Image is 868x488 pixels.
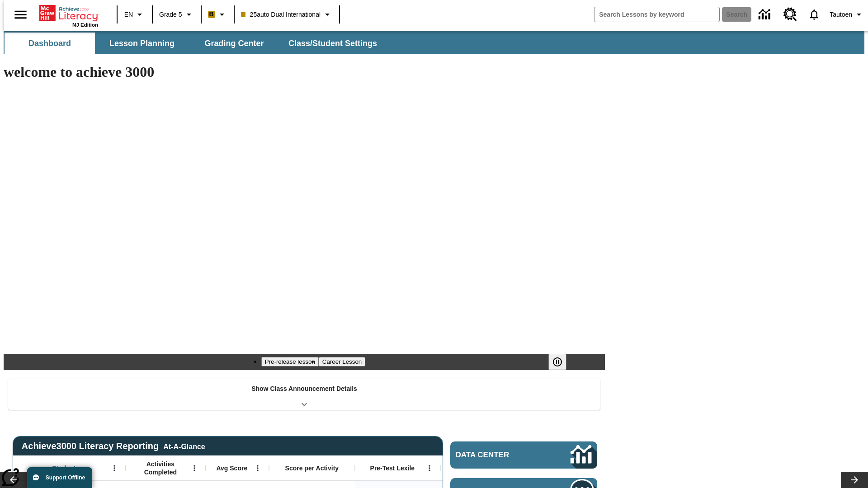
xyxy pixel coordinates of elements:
input: search field [594,7,719,22]
button: Open Menu [251,461,264,475]
span: Data Center [456,450,540,460]
button: Dashboard [5,33,95,54]
button: Support Offline [27,467,92,488]
a: Notifications [802,3,826,26]
span: Score per Activity [285,464,339,472]
span: Pre-Test Lexile [370,464,415,472]
button: Profile/Settings [826,6,868,23]
button: Lesson carousel, Next [841,472,868,488]
button: Lesson Planning [97,33,187,54]
button: Open Menu [423,461,436,475]
button: Open Menu [108,461,121,475]
span: Achieve3000 Literacy Reporting [22,441,205,451]
button: Pause [548,354,566,370]
div: Pause [548,354,576,370]
div: SubNavbar [4,31,864,54]
span: Grading Center [204,38,264,49]
button: Grade: Grade 5, Select a grade [156,6,198,23]
button: Slide 2 Career Lesson [319,357,365,366]
span: Grade 5 [159,10,182,19]
div: Show Class Announcement Details [8,379,600,410]
button: Boost Class color is peach. Change class color [204,6,231,23]
div: Home [39,3,98,28]
button: Slide 1 Pre-release lesson [261,357,319,366]
button: Open side menu [7,1,34,28]
span: Lesson Planning [109,38,175,49]
button: Class: 25auto Dual International, Select your class [237,6,336,23]
span: Tautoen [830,10,852,19]
button: Open Menu [188,461,201,475]
a: Data Center [450,441,597,469]
span: Avg Score [216,464,247,472]
span: NJ Edition [72,22,98,28]
div: SubNavbar [4,33,385,54]
div: At-A-Glance [163,441,205,451]
span: B [209,9,214,20]
span: Activities Completed [131,460,190,476]
p: Show Class Announcement Details [251,384,357,394]
span: 25auto Dual International [241,10,321,19]
a: Resource Center, Will open in new tab [778,2,802,27]
button: Grading Center [189,33,279,54]
span: Student [52,464,75,472]
span: Dashboard [28,38,71,49]
h1: welcome to achieve 3000 [4,64,605,80]
a: Data Center [753,2,778,27]
a: Home [39,4,98,22]
span: Class/Student Settings [288,38,377,49]
body: Maximum 600 characters Press Escape to exit toolbar Press Alt + F10 to reach toolbar [4,7,132,15]
button: Class/Student Settings [281,33,384,54]
span: Support Offline [46,474,85,481]
button: Language: EN, Select a language [120,6,149,23]
span: EN [124,10,133,19]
